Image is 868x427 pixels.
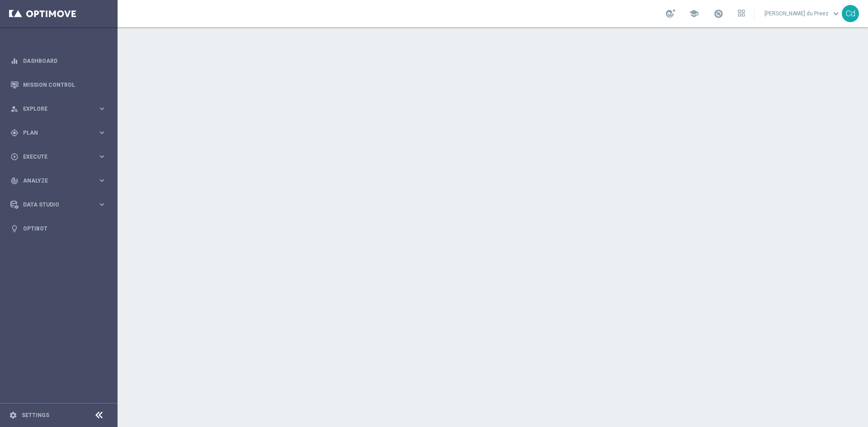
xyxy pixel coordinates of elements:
[98,104,106,113] i: keyboard_arrow_right
[10,201,107,208] button: Data Studio keyboard_arrow_right
[10,73,106,97] div: Mission Control
[10,57,107,65] button: equalizer Dashboard
[10,225,107,232] button: lightbulb Optibot
[23,178,98,183] span: Analyze
[842,5,859,22] div: Cd
[22,413,49,418] a: Settings
[98,152,106,161] i: keyboard_arrow_right
[98,128,106,137] i: keyboard_arrow_right
[10,153,107,160] button: play_circle_outline Execute keyboard_arrow_right
[10,129,19,137] i: gps_fixed
[10,105,98,113] div: Explore
[10,216,106,240] div: Optibot
[23,216,106,240] a: Optibot
[10,81,107,89] button: Mission Control
[10,153,98,161] div: Execute
[10,129,98,137] div: Plan
[10,49,106,73] div: Dashboard
[10,201,98,209] div: Data Studio
[23,154,98,160] span: Execute
[764,7,842,20] a: [PERSON_NAME] du Preezkeyboard_arrow_down
[23,106,98,112] span: Explore
[23,130,98,136] span: Plan
[10,57,19,65] i: equalizer
[10,177,19,185] i: track_changes
[23,73,106,97] a: Mission Control
[10,105,19,113] i: person_search
[10,177,107,184] button: track_changes Analyze keyboard_arrow_right
[10,105,107,113] button: person_search Explore keyboard_arrow_right
[23,202,98,207] span: Data Studio
[98,200,106,209] i: keyboard_arrow_right
[10,177,98,185] div: Analyze
[98,176,106,185] i: keyboard_arrow_right
[831,9,841,19] span: keyboard_arrow_down
[23,49,106,73] a: Dashboard
[10,153,19,161] i: play_circle_outline
[10,225,19,233] i: lightbulb
[689,9,699,19] span: school
[9,411,17,419] i: settings
[10,129,107,136] button: gps_fixed Plan keyboard_arrow_right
